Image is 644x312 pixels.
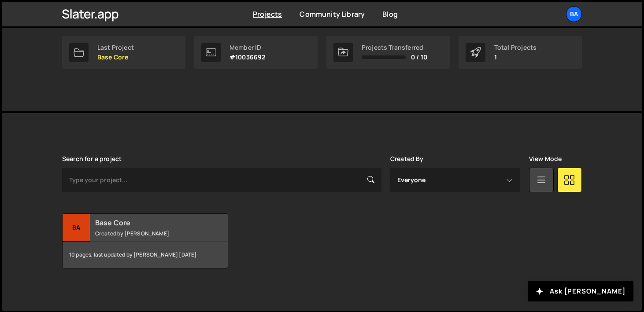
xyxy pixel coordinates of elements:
[494,54,537,61] p: 1
[95,218,201,228] h2: Base Core
[411,54,427,61] span: 0 / 10
[253,9,282,19] a: Projects
[229,44,265,51] div: Member ID
[62,155,122,162] label: Search for a project
[528,281,633,301] button: Ask [PERSON_NAME]
[63,214,90,242] div: Ba
[566,6,582,22] a: Ba
[362,44,427,51] div: Projects Transferred
[97,44,134,51] div: Last Project
[382,9,398,19] a: Blog
[529,155,562,162] label: View Mode
[229,54,265,61] p: #10036692
[62,36,185,69] a: Last Project Base Core
[62,168,381,192] input: Type your project...
[97,54,134,61] p: Base Core
[300,9,365,19] a: Community Library
[494,44,537,51] div: Total Projects
[63,242,228,268] div: 10 pages, last updated by [PERSON_NAME] [DATE]
[95,230,201,237] small: Created by [PERSON_NAME]
[390,155,424,162] label: Created By
[62,213,228,268] a: Ba Base Core Created by [PERSON_NAME] 10 pages, last updated by [PERSON_NAME] [DATE]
